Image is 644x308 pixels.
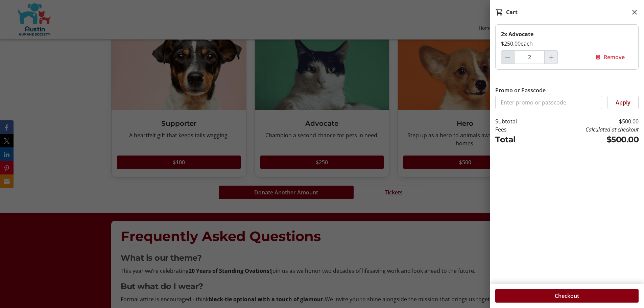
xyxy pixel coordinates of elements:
td: Total [495,134,537,146]
span: Apply [616,98,630,106]
button: Increment by one [545,51,557,64]
button: Apply [607,96,639,109]
button: Checkout [495,289,639,303]
td: Fees [495,125,537,134]
input: Enter promo or passcode [495,96,602,109]
td: $500.00 [537,117,639,125]
span: Remove [604,53,625,61]
td: $500.00 [537,134,639,146]
div: 2x Advocate [501,30,633,38]
label: Promo or Passcode [495,86,546,94]
td: Calculated at checkout [537,125,639,134]
div: $250.00 each [501,40,633,48]
div: Cart [506,8,518,16]
button: Remove [587,50,633,64]
td: Subtotal [495,117,537,125]
span: Checkout [555,292,579,300]
input: Advocate Quantity [514,50,545,64]
button: Decrement by one [501,51,514,64]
